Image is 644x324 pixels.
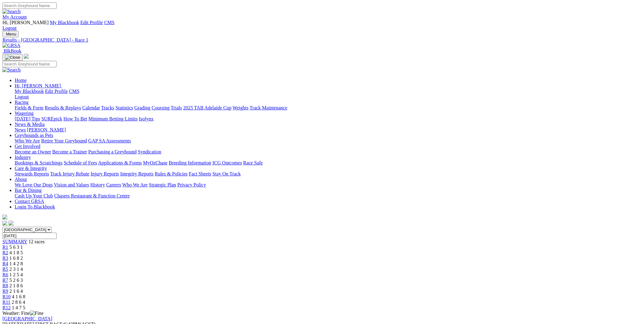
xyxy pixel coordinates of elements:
[27,127,66,132] a: [PERSON_NAME]
[189,171,211,176] a: Fact Sheets
[2,20,49,25] span: Hi, [PERSON_NAME]
[149,182,176,187] a: Strategic Plan
[122,182,148,187] a: Who We Are
[106,182,121,187] a: Careers
[15,78,27,83] a: Home
[116,105,133,110] a: Statistics
[2,9,21,14] img: Search
[2,289,8,294] a: R9
[9,289,23,294] span: 2 1 6 4
[2,316,52,321] a: [GEOGRAPHIC_DATA]
[171,105,182,110] a: Trials
[9,283,23,288] span: 2 1 8 6
[2,294,11,299] a: R10
[15,138,40,143] a: Who We Are
[15,83,62,88] a: Hi, [PERSON_NAME]
[12,305,25,310] span: 1 4 7 5
[88,149,137,154] a: Purchasing a Greyhound
[169,160,211,165] a: Breeding Information
[24,54,29,59] img: logo-grsa-white.png
[15,166,47,171] a: Care & Integrity
[2,233,57,239] input: Select date
[98,160,142,165] a: Applications & Forms
[64,116,87,121] a: How To Bet
[12,294,25,299] span: 4 1 6 8
[9,250,23,255] span: 4 1 8 5
[2,2,57,9] input: Search
[54,182,89,187] a: Vision and Values
[15,105,43,110] a: Fields & Form
[2,54,23,61] button: Toggle navigation
[52,149,87,154] a: Become a Trainer
[15,144,40,149] a: Get Involved
[2,14,27,20] a: My Account
[15,149,51,154] a: Become an Owner
[15,182,642,188] div: About
[80,20,103,25] a: Edit Profile
[2,61,57,67] input: Search
[45,105,81,110] a: Results & Replays
[50,171,89,176] a: Track Injury Rebate
[54,193,130,198] a: Chasers Restaurant & Function Centre
[2,278,8,283] span: R7
[45,89,68,94] a: Edit Profile
[4,48,21,53] span: BlkBook
[2,25,17,31] a: Logout
[15,127,26,132] a: News
[120,171,153,176] a: Integrity Reports
[50,20,79,25] a: My Blackbook
[2,67,21,73] img: Search
[15,122,45,127] a: News & Media
[2,245,8,250] a: R1
[2,48,21,53] a: BlkBook
[2,256,8,261] a: R3
[2,250,8,255] a: R2
[15,171,642,177] div: Care & Integrity
[15,133,53,138] a: Greyhounds as Pets
[233,105,248,110] a: Weights
[41,116,62,121] a: SUREpick
[15,171,49,176] a: Stewards Reports
[82,105,100,110] a: Calendar
[152,105,170,110] a: Coursing
[9,245,23,250] span: 5 6 3 1
[138,149,161,154] a: Syndication
[15,204,55,209] a: Login To Blackbook
[15,138,642,144] div: Greyhounds as Pets
[243,160,263,165] a: Race Safe
[15,155,31,160] a: Industry
[2,261,8,266] a: R4
[9,261,23,266] span: 1 4 2 8
[28,239,45,244] span: 12 races
[15,111,34,116] a: Wagering
[69,89,79,94] a: CMS
[15,193,53,198] a: Cash Up Your Club
[2,272,8,277] a: R6
[15,149,642,155] div: Get Involved
[2,20,642,31] div: My Account
[9,256,23,261] span: 1 6 8 2
[2,239,27,244] a: SUMMARY
[2,305,11,310] a: R12
[15,127,642,133] div: News & Media
[139,116,153,121] a: Isolynx
[88,116,138,121] a: Minimum Betting Limits
[15,160,642,166] div: Industry
[155,171,188,176] a: Rules & Policies
[104,20,115,25] a: CMS
[30,311,43,316] img: Fine
[2,215,7,219] img: logo-grsa-white.png
[9,221,13,226] img: twitter.svg
[88,138,131,143] a: GAP SA Assessments
[2,221,7,226] img: facebook.svg
[15,89,44,94] a: My Blackbook
[64,160,97,165] a: Schedule of Fees
[250,105,287,110] a: Track Maintenance
[2,37,642,43] a: Results - [GEOGRAPHIC_DATA] - Race 1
